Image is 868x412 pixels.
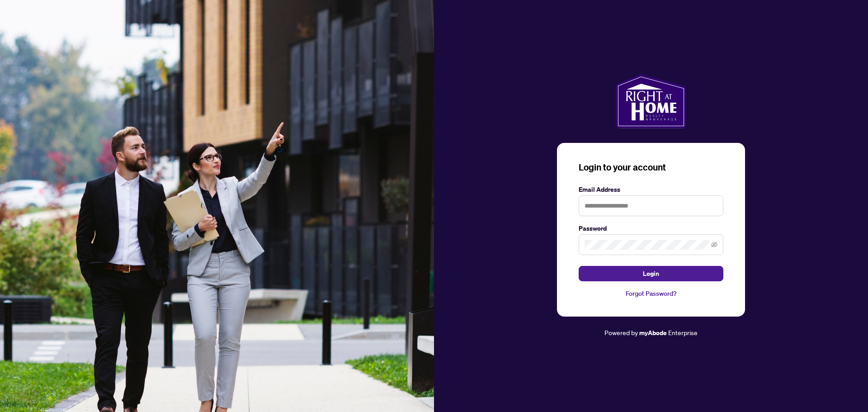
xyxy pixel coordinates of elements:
span: Login [643,266,659,281]
label: Email Address [579,185,723,194]
a: Forgot Password? [579,289,723,298]
span: Enterprise [668,328,698,336]
button: Login [579,266,723,281]
label: Password [579,223,723,233]
span: Powered by [604,328,638,336]
h3: Login to your account [579,161,723,174]
a: myAbode [639,328,667,338]
img: ma-logo [616,74,686,128]
span: eye-invisible [711,242,717,248]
